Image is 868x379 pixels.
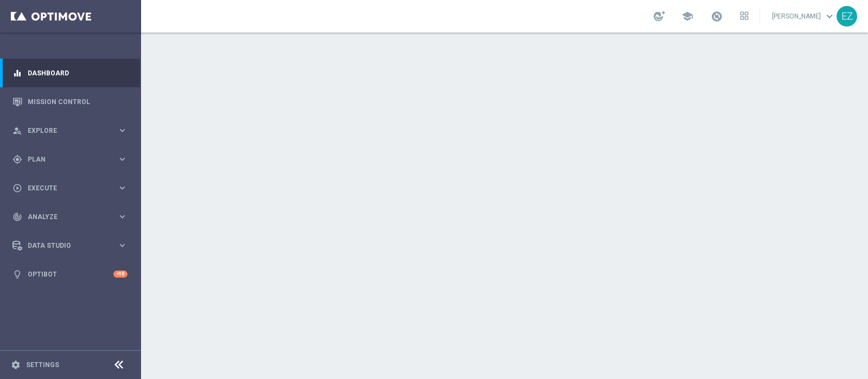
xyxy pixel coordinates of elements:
i: equalizer [12,68,22,78]
i: keyboard_arrow_right [117,125,127,136]
a: [PERSON_NAME]keyboard_arrow_down [771,8,837,24]
div: Execute [12,183,117,193]
div: Dashboard [12,59,127,87]
div: EZ [837,6,857,27]
span: Analyze [28,214,117,220]
span: Data Studio [28,242,117,249]
span: Explore [28,127,117,134]
i: keyboard_arrow_right [117,183,127,193]
div: Data Studio [12,241,117,250]
span: school [681,10,693,22]
i: settings [11,360,21,370]
div: Explore [12,126,117,136]
i: gps_fixed [12,155,22,164]
a: Optibot [28,260,113,288]
button: gps_fixed Plan keyboard_arrow_right [12,155,128,164]
span: Execute [28,185,117,191]
i: play_circle_outline [12,183,22,193]
a: Settings [26,362,59,368]
i: keyboard_arrow_right [117,240,127,250]
a: Mission Control [28,87,127,116]
div: Optibot [12,260,127,288]
div: Mission Control [12,87,127,116]
a: Dashboard [28,59,127,87]
button: person_search Explore keyboard_arrow_right [12,126,128,135]
button: Mission Control [12,98,128,106]
i: keyboard_arrow_right [117,154,127,164]
i: keyboard_arrow_right [117,211,127,222]
button: track_changes Analyze keyboard_arrow_right [12,213,128,221]
button: equalizer Dashboard [12,69,128,78]
button: lightbulb Optibot +10 [12,270,128,279]
button: play_circle_outline Execute keyboard_arrow_right [12,184,128,192]
i: person_search [12,126,22,136]
div: Analyze [12,212,117,222]
div: +10 [113,271,127,278]
div: Plan [12,155,117,164]
span: keyboard_arrow_down [824,10,835,22]
span: Plan [28,156,117,163]
i: lightbulb [12,269,22,279]
i: track_changes [12,212,22,222]
button: Data Studio keyboard_arrow_right [12,241,128,250]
